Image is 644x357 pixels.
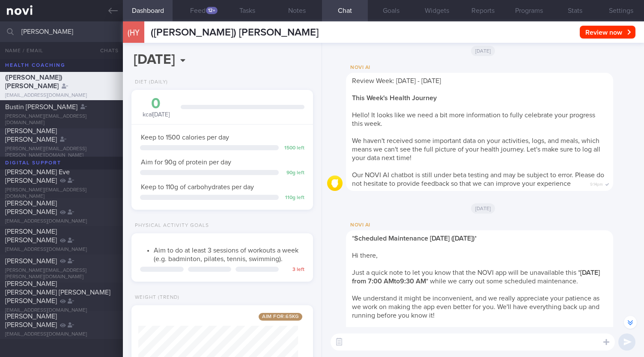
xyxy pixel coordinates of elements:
[151,27,319,38] span: ([PERSON_NAME]) [PERSON_NAME]
[5,74,62,89] span: ([PERSON_NAME]) [PERSON_NAME]
[471,46,495,56] span: [DATE]
[352,77,441,84] span: Review Week: [DATE] - [DATE]
[259,313,302,321] span: Aim for: 65 kg
[346,62,639,73] div: NOVI AI
[140,96,172,111] div: 0
[5,169,70,184] span: [PERSON_NAME] Eve [PERSON_NAME]
[154,244,304,263] li: Aim to do at least 3 sessions of workouts a week (e.g. badminton, pilates, tennis, swimming).
[5,280,110,304] span: [PERSON_NAME] [PERSON_NAME] [PERSON_NAME] [PERSON_NAME]
[5,187,118,200] div: [PERSON_NAME][EMAIL_ADDRESS][DOMAIN_NAME]
[5,258,57,265] span: [PERSON_NAME]
[5,200,57,215] span: [PERSON_NAME] [PERSON_NAME]
[5,128,57,143] span: [PERSON_NAME] [PERSON_NAME]
[89,42,123,59] button: Chats
[352,252,378,259] span: Hi there,
[206,7,218,14] div: 12+
[5,92,118,99] div: [EMAIL_ADDRESS][DOMAIN_NAME]
[394,278,400,285] strong: to
[5,313,57,328] span: [PERSON_NAME] [PERSON_NAME]
[5,113,118,126] div: [PERSON_NAME][EMAIL_ADDRESS][DOMAIN_NAME]
[5,146,118,159] div: [PERSON_NAME][EMAIL_ADDRESS][PERSON_NAME][DOMAIN_NAME]
[5,104,78,110] span: Bustin [PERSON_NAME]
[141,134,229,141] span: Keep to 1500 calories per day
[5,218,118,225] div: [EMAIL_ADDRESS][DOMAIN_NAME]
[580,26,635,39] button: Review now
[131,79,168,86] div: Diet (Daily)
[354,235,474,242] strong: Scheduled Maintenance [DATE] ([DATE])
[352,137,600,161] span: We haven't received some important data on your activities, logs, and meals, which means we can't...
[5,228,57,244] span: [PERSON_NAME] [PERSON_NAME]
[590,179,603,187] span: 9:14pm
[283,195,304,201] div: 110 g left
[352,95,437,101] strong: This Week's Health Journey
[346,220,639,230] div: NOVI AI
[141,159,231,166] span: Aim for 90g of protein per day
[471,203,495,214] span: [DATE]
[5,247,118,253] div: [EMAIL_ADDRESS][DOMAIN_NAME]
[131,295,179,301] div: Weight (Trend)
[140,96,172,119] div: kcal [DATE]
[352,112,595,127] span: Hello! It looks like we need a bit more information to fully celebrate your progress this week.
[352,269,600,285] span: Just a quick note to let you know that the NOVI app will be unavailable this * * while we carry o...
[352,295,599,319] span: We understand it might be inconvenient, and we really appreciate your patience as we work on maki...
[141,184,254,190] span: Keep to 110g of carbohydrates per day
[283,267,304,273] div: 3 left
[400,278,426,285] strong: 9:30 AM
[5,307,118,314] div: [EMAIL_ADDRESS][DOMAIN_NAME]
[131,223,209,229] div: Physical Activity Goals
[283,170,304,176] div: 90 g left
[283,145,304,152] div: 1500 left
[5,268,118,280] div: [PERSON_NAME][EMAIL_ADDRESS][PERSON_NAME][DOMAIN_NAME]
[5,331,118,338] div: [EMAIL_ADDRESS][DOMAIN_NAME]
[352,172,604,187] span: Our NOVI AI chatbot is still under beta testing and may be subject to error. Please do not hesita...
[121,16,146,49] div: (HY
